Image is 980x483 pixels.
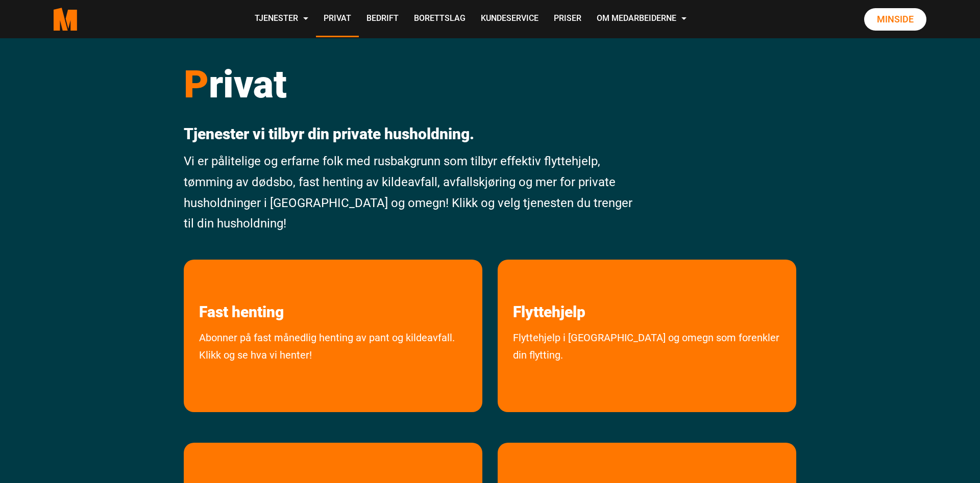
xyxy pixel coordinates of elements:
a: Privat [316,1,359,37]
a: Kundeservice [473,1,546,37]
a: Om Medarbeiderne [589,1,694,37]
a: Borettslag [406,1,473,37]
h1: rivat [184,61,640,107]
a: Minside [864,8,926,31]
span: P [184,62,209,107]
a: Priser [546,1,589,37]
a: Abonner på fast månedlig avhenting av pant og kildeavfall. Klikk og se hva vi henter! [184,329,482,407]
p: Tjenester vi tilbyr din private husholdning. [184,125,640,143]
a: les mer om Fast henting [184,260,299,321]
p: Vi er pålitelige og erfarne folk med rusbakgrunn som tilbyr effektiv flyttehjelp, tømming av døds... [184,151,640,234]
a: Tjenester [247,1,316,37]
a: Bedrift [359,1,406,37]
a: Flyttehjelp i [GEOGRAPHIC_DATA] og omegn som forenkler din flytting. [498,329,796,407]
a: les mer om Flyttehjelp [498,260,601,321]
